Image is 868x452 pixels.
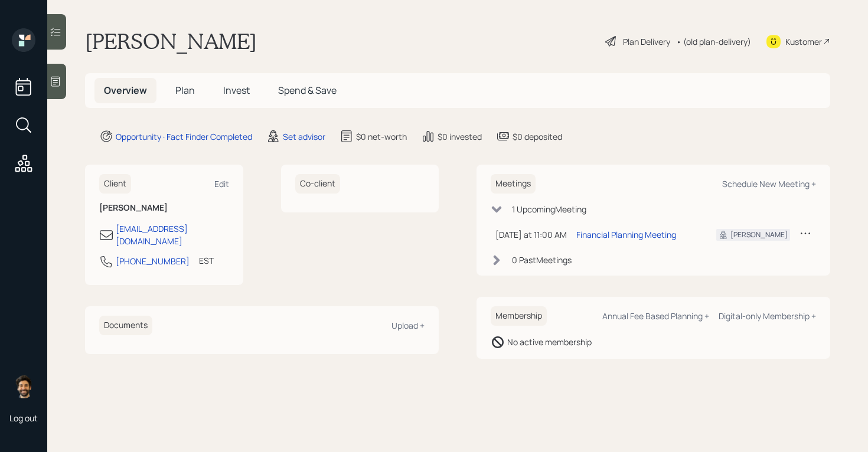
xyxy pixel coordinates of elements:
h6: Membership [491,306,547,326]
img: eric-schwartz-headshot.png [12,375,35,398]
span: Overview [104,84,147,97]
div: [PERSON_NAME] [730,230,788,240]
div: No active membership [507,336,592,348]
div: EST [199,254,214,267]
span: Plan [175,84,195,97]
div: 1 Upcoming Meeting [512,203,586,215]
div: [EMAIL_ADDRESS][DOMAIN_NAME] [116,222,229,247]
div: Set advisor [283,130,325,143]
div: $0 net-worth [356,130,407,143]
div: Edit [214,178,229,189]
div: Digital-only Membership + [719,310,816,322]
span: Spend & Save [278,84,337,97]
div: Financial Planning Meeting [576,228,676,241]
h6: Co-client [295,174,340,194]
div: Upload + [391,320,425,331]
div: Plan Delivery [623,35,670,48]
span: Invest [223,84,250,97]
div: Annual Fee Based Planning + [602,310,709,322]
h6: [PERSON_NAME] [99,203,229,213]
h6: Meetings [491,174,536,194]
h6: Client [99,174,131,194]
div: [PHONE_NUMBER] [116,255,190,267]
div: $0 invested [438,130,482,143]
div: Log out [9,412,38,424]
div: $0 deposited [513,130,562,143]
div: Kustomer [785,35,822,48]
div: Schedule New Meeting + [722,178,816,189]
div: [DATE] at 11:00 AM [495,228,567,241]
div: 0 Past Meeting s [512,254,572,266]
div: • (old plan-delivery) [676,35,751,48]
h6: Documents [99,316,152,335]
h1: [PERSON_NAME] [85,28,257,54]
div: Opportunity · Fact Finder Completed [116,130,252,143]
